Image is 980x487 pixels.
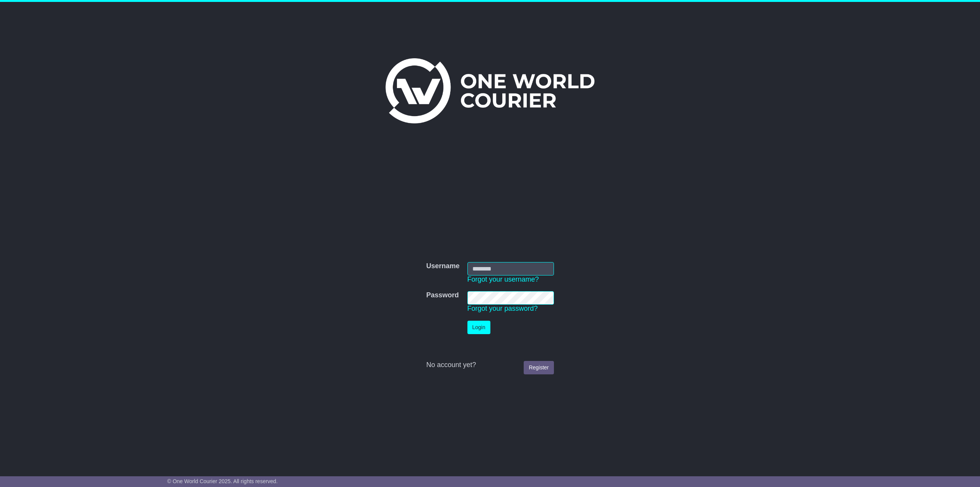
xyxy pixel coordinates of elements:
[467,305,538,312] a: Forgot your password?
[426,262,459,271] label: Username
[426,361,554,369] div: No account yet?
[524,361,554,374] a: Register
[385,58,595,123] img: One World
[467,321,490,334] button: Login
[467,275,539,283] a: Forgot your username?
[167,478,278,484] span: © One World Courier 2025. All rights reserved.
[426,291,459,300] label: Password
